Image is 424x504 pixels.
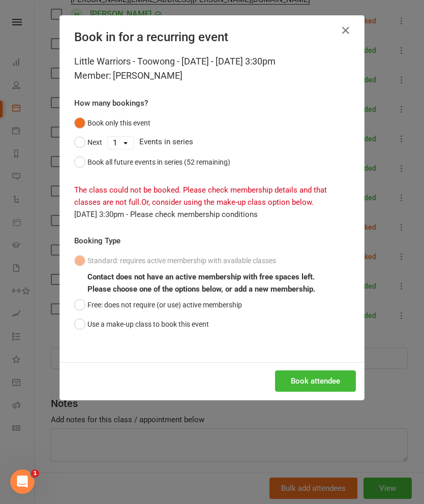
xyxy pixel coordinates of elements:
span: The class could not be booked. Please check membership details and that classes are not full. [74,185,327,207]
button: Book attendee [275,370,356,392]
h4: Book in for a recurring event [74,30,350,44]
div: Book all future events in series (52 remaining) [87,156,230,168]
div: Events in series [74,133,350,152]
button: Book all future events in series (52 remaining) [74,152,230,172]
button: Use a make-up class to book this event [74,314,209,334]
label: How many bookings? [74,97,148,109]
b: Please choose one of the options below, or add a new membership. [87,285,315,294]
label: Booking Type [74,235,120,247]
iframe: Intercom live chat [10,469,35,494]
button: Next [74,133,102,152]
span: 1 [31,469,39,478]
button: Book only this event [74,113,150,133]
button: Close [338,22,354,39]
span: Or, consider using the make-up class option below. [141,198,314,207]
div: [DATE] 3:30pm - Please check membership conditions [74,208,350,220]
button: Free: does not require (or use) active membership [74,295,242,314]
b: Contact does not have an active membership with free spaces left. [87,272,315,281]
div: Little Warriors - Toowong - [DATE] - [DATE] 3:30pm Member: [PERSON_NAME] [74,54,350,83]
